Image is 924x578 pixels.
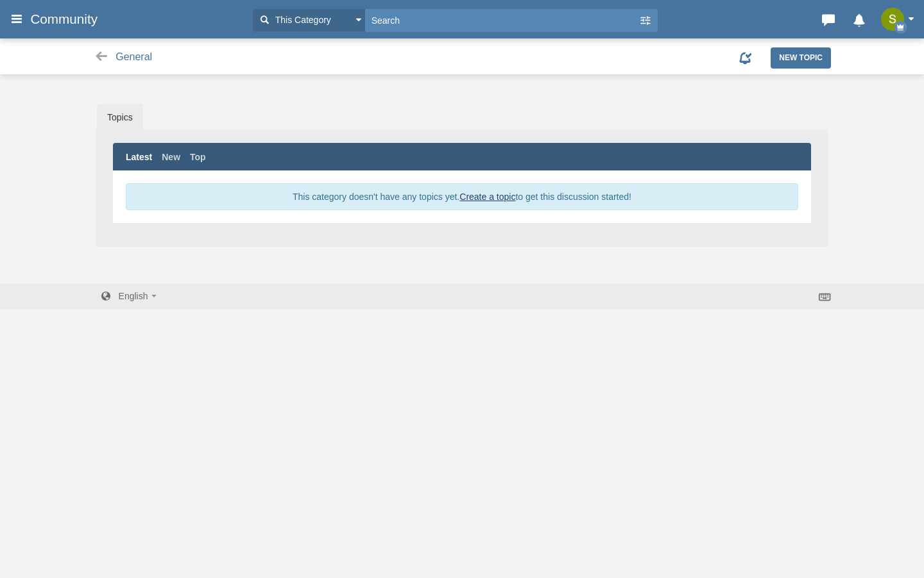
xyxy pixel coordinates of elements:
a: Create a topic [459,192,515,202]
img: 9jvYSCAAAABklEQVQDAMnuttVafRgtAAAAAElFTkSuQmCC [881,8,904,31]
span: New Topic [779,53,823,62]
a: New Topic [771,47,831,68]
span: This Category [272,13,331,27]
a: New [162,151,180,163]
span: General [116,51,152,62]
a: Top [190,151,206,163]
span: English [119,291,148,301]
a: Topics [97,104,143,131]
span: Community [30,12,107,27]
button: This Category [253,9,365,31]
input: Search [365,9,639,31]
a: Community [30,8,246,31]
a: Latest [126,151,152,163]
span: This category doesn't have any topics yet. to get this discussion started! [293,192,631,202]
